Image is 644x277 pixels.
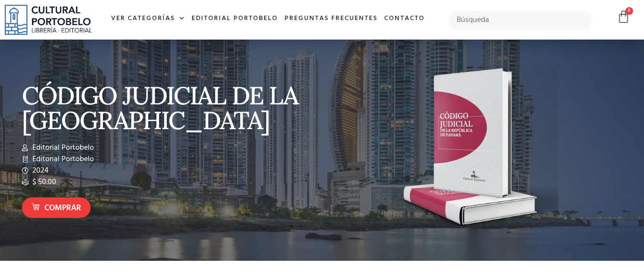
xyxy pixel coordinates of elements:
a: Editorial Portobelo [188,9,281,29]
a: 0 [617,10,630,24]
a: Comprar [22,197,91,218]
a: Ver Categorías [108,9,188,29]
a: Contacto [381,9,428,29]
span: Comprar [44,202,81,215]
p: CÓDIGO JUDICIAL DE LA [GEOGRAPHIC_DATA] [22,83,317,133]
span: 0 [625,7,633,15]
span: 2024 [30,165,49,176]
span: Editorial Portobelo [30,142,94,154]
a: Preguntas frecuentes [281,9,381,29]
span: Editorial Portobelo [30,154,94,165]
span: $ 50.00 [30,176,56,188]
input: Búsqueda [449,10,592,30]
